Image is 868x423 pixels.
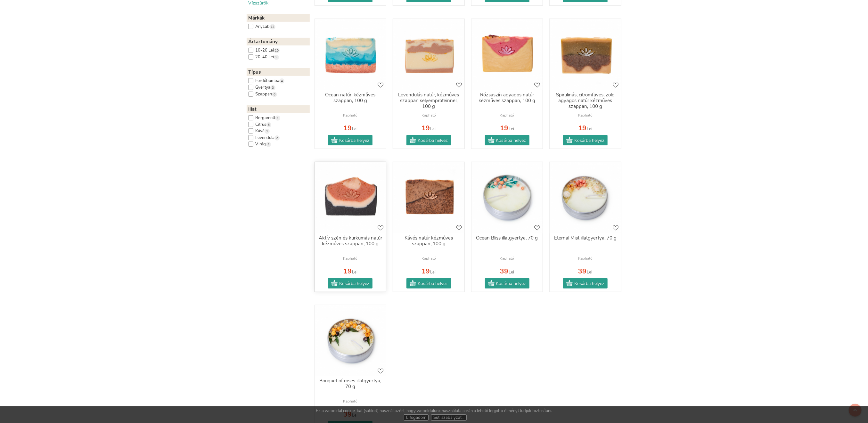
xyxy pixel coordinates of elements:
[248,85,275,90] label: Gyertya
[393,162,464,233] div: Kávés natúr kézműves szappan enyhe bőrradírozó hatással.
[279,78,284,84] span: 4
[471,162,543,233] img: Ocean Bliss illatgyertya, 70 g
[393,19,464,90] img: Levendulás natúr, kézműves szappan selyemproteinnel, 100 g
[416,281,448,287] span: Kosárba helyez
[316,399,385,407] div: Kapható
[550,19,621,90] div: Citromos illatú natúr, kézműves szappan zöld agyaggal gazdagítva.
[266,122,271,127] span: 5
[563,278,608,289] a: Kosárba helyez
[404,414,429,421] a: Elfogadom
[343,124,352,133] span: 19
[471,162,543,233] div: Természetes szójaviaszból készült aromagyertya, friss tengeri szellő illattal.
[456,82,462,90] a: Kívánságlistára helyezés
[338,137,369,143] span: Kosárba helyez
[265,129,270,134] span: 1
[314,161,387,234] img: Aktív szén és kurkumás natúr kézműves szappan, 100 g
[500,124,508,133] span: 19
[508,126,514,132] span: Lei
[578,267,587,276] span: 39
[613,82,618,90] a: Kívánságlistára helyezés
[316,235,385,247] div: Aktív szén és kurkumás natúr kézműves szappan, 100 g
[587,126,593,132] span: Lei
[613,225,618,233] a: Kívánságlistára helyezés
[378,82,383,90] a: Kívánságlistára helyezés
[316,256,385,264] div: Kapható
[266,142,271,147] span: 4
[422,124,430,133] span: 19
[485,135,529,145] a: Kosárba helyez
[395,235,463,247] div: Kávés natúr kézműves szappan, 100 g
[573,281,604,287] span: Kosárba helyez
[247,14,310,22] div: Márkák
[315,162,386,233] div: Citromos illatú natúr, kézműves szappan aktív szénnel és kurkumával gazdagítva.
[328,135,373,145] a: Kosárba helyez
[473,92,541,103] div: Rózsaszín agyagos natúr kézműves szappan, 100 g
[430,126,436,132] span: Lei
[431,414,467,421] a: Süti szabályzat...
[247,68,310,76] div: Típus
[248,24,275,29] label: AnyLab
[550,162,621,233] img: Eternal Mist illatgyertya, 70 g
[578,124,587,133] span: 19
[274,48,280,53] span: 10
[551,92,619,109] div: Spirulinás, citromfüves, zöld agyagos natúr kézműves szappan, 100 g
[473,256,541,264] div: Kapható
[338,281,369,287] span: Kosárba helyez
[315,19,386,90] img: Ocean natúr, kézműves szappan, 100 g
[316,113,385,121] div: Kapható
[270,24,275,29] span: 13
[272,92,277,97] span: 6
[406,278,451,289] a: Kosárba helyez
[343,267,352,276] span: 19
[495,137,526,143] span: Kosárba helyez
[406,135,451,145] a: Kosárba helyez
[395,113,463,121] div: Kapható
[471,19,543,90] div: Virág illatú natúr, kézműves szappan rózsaszín agyaggal gazdagítva.
[274,135,280,141] span: 2
[247,105,310,113] div: Illat
[395,92,463,109] div: Levendulás natúr, kézműves szappan selyemproteinnel, 100 g
[378,368,383,376] a: Kívánságlistára helyezés
[550,19,621,90] img: Spirulinás, citromfüves, zöld agyagos natúr kézműves szappan, 100 g
[248,122,271,127] label: Citrus
[393,19,464,90] div: Levendula illatú natúr, kézműves szappan selyemproteinnel gazdagítva.
[378,225,383,233] a: Kívánságlistára helyezés
[395,256,463,264] div: Kapható
[416,137,448,143] span: Kosárba helyez
[563,135,608,145] a: Kosárba helyez
[248,92,277,97] label: Szappan
[315,305,386,377] img: Bouquet of roses illatgyertya, 70 g
[248,128,270,134] label: Kávé
[550,162,621,233] div: Természetes szójaviaszból készült aromagyertya, citrusos illattal.
[495,281,526,287] span: Kosárba helyez
[274,55,279,60] span: 3
[534,225,540,233] a: Kívánságlistára helyezés
[316,92,385,103] div: Ocean natúr, kézműves szappan, 100 g
[275,116,280,121] span: 1
[248,54,279,60] label: 20-40 Lei
[248,48,280,53] label: 10-20 Lei
[485,278,529,289] a: Kosárba helyez
[248,78,284,83] label: Fördőbomba
[473,113,541,121] div: Kapható
[248,115,280,120] label: Bergamott
[248,135,280,140] label: Levendula
[248,142,271,147] label: Virág
[534,82,540,90] a: Kívánságlistára helyezés
[551,235,619,241] div: Eternal Mist illatgyertya, 70 g
[500,267,508,276] span: 39
[456,225,462,233] a: Kívánságlistára helyezés
[508,269,514,275] span: Lei
[551,256,619,264] div: Kapható
[315,19,386,90] div: Friss, citromos illatú natúr, kézműves szappan.
[393,162,464,233] img: Kávés natúr kézműves szappan, 100 g
[551,113,619,121] div: Kapható
[270,85,275,90] span: 3
[328,278,373,289] a: Kosárba helyez
[422,267,430,276] span: 19
[247,38,310,45] div: Ártartomány
[315,305,386,377] div: Természetes szójaviaszból készült aromagyertya telt, gazdag rózsa illattal.
[471,19,543,90] img: Rózsaszín agyagos natúr kézműves szappan, 100 g
[473,235,541,241] div: Ocean Bliss illatgyertya, 70 g
[573,137,604,143] span: Kosárba helyez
